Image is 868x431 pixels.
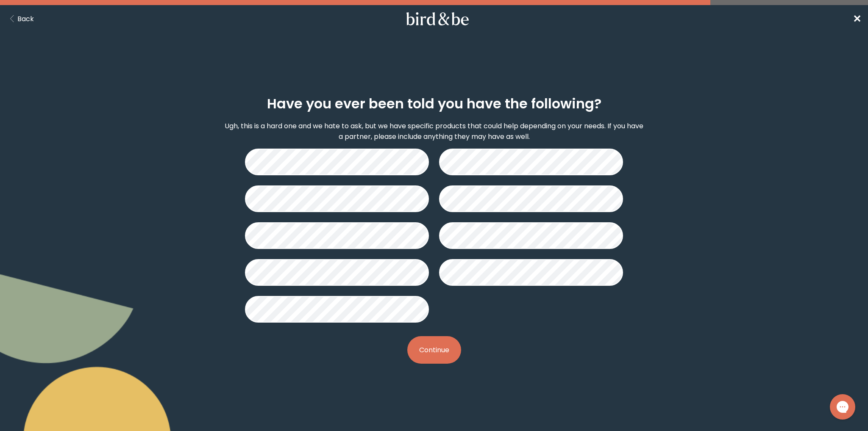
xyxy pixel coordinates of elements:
[826,391,860,423] iframe: Gorgias live chat messenger
[267,94,601,114] h2: Have you ever been told you have the following?
[853,11,861,26] a: ✕
[7,14,34,24] button: Back Button
[224,121,644,142] p: Ugh, this is a hard one and we hate to ask, but we have specific products that could help dependi...
[853,12,861,26] span: ✕
[407,336,461,364] button: Continue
